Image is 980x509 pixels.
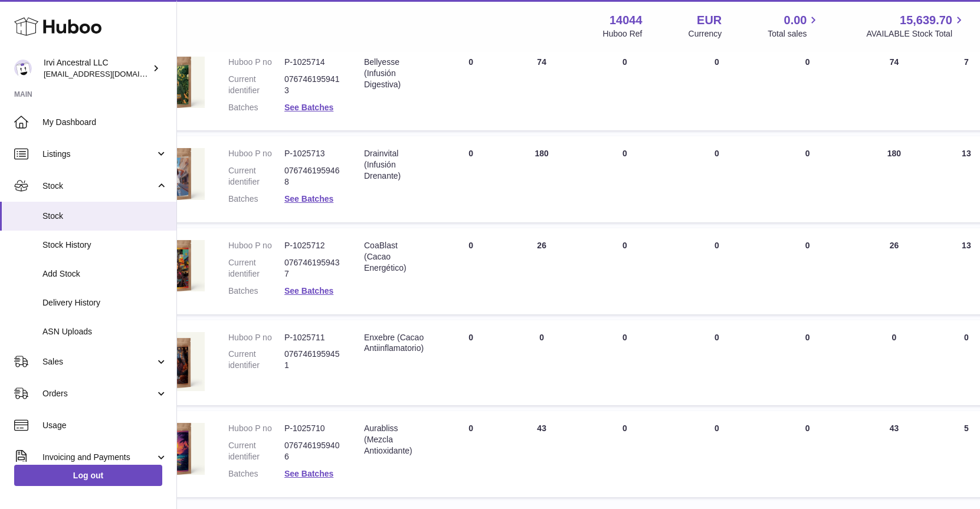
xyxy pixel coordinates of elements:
td: 0 [435,45,506,131]
span: 0 [805,149,810,158]
dt: Batches [228,193,284,205]
a: 15,639.70 AVAILABLE Stock Total [866,12,966,40]
a: See Batches [284,469,333,478]
span: Sales [42,356,155,367]
td: 0 [506,320,577,406]
td: 0 [577,136,673,222]
dd: 0767461959406 [284,440,340,462]
dt: Huboo P no [228,423,284,434]
td: 0 [577,228,673,314]
span: Stock [42,211,168,222]
div: Huboo Ref [603,28,643,40]
dt: Batches [228,102,284,113]
div: Bellyesse (Infusión Digestiva) [364,57,424,90]
dd: 0767461959468 [284,165,340,188]
td: 0 [435,411,506,497]
td: 0 [673,136,761,222]
div: Aurabliss (Mezcla Antioxidante) [364,423,424,457]
span: Listings [42,149,155,160]
dd: P-1025710 [284,423,340,434]
span: Stock History [42,239,168,251]
div: CoaBlast (Cacao Energético) [364,240,424,274]
span: 15,639.70 [900,12,952,28]
span: 0 [805,423,810,433]
span: Add Stock [42,268,168,280]
span: Usage [42,420,168,431]
a: See Batches [284,286,333,295]
dt: Batches [228,285,284,297]
img: irviancestral@gmail.com [14,60,32,77]
td: 26 [854,228,935,314]
span: My Dashboard [42,117,168,128]
dt: Batches [228,468,284,480]
dt: Huboo P no [228,148,284,159]
dd: P-1025714 [284,57,340,68]
span: Total sales [768,28,820,40]
td: 74 [506,45,577,131]
td: 26 [506,228,577,314]
dd: 0767461959413 [284,74,340,96]
strong: 14044 [609,12,643,28]
dt: Current identifier [228,165,284,188]
td: 0 [577,411,673,497]
span: Orders [42,388,155,399]
span: ASN Uploads [42,326,168,337]
span: 0 [805,333,810,342]
dt: Huboo P no [228,240,284,251]
span: 0 [805,241,810,250]
td: 180 [854,136,935,222]
a: See Batches [284,194,333,203]
td: 0 [673,411,761,497]
span: Stock [42,180,155,192]
td: 0 [673,320,761,406]
div: Drainvital (Infusión Drenante) [364,148,424,182]
dd: 0767461959437 [284,257,340,280]
div: Enxebre (Cacao Antiinflamatorio) [364,332,424,354]
td: 0 [854,320,935,406]
span: 0 [805,57,810,67]
dt: Current identifier [228,257,284,280]
span: Invoicing and Payments [42,452,155,463]
td: 43 [506,411,577,497]
td: 0 [577,320,673,406]
dt: Current identifier [228,440,284,462]
td: 0 [435,228,506,314]
span: Delivery History [42,297,168,308]
dd: P-1025712 [284,240,340,251]
td: 0 [435,320,506,406]
td: 74 [854,45,935,131]
dd: 0767461959451 [284,349,340,371]
dd: P-1025713 [284,148,340,159]
span: [EMAIL_ADDRESS][DOMAIN_NAME] [44,69,173,78]
dt: Current identifier [228,349,284,371]
dt: Current identifier [228,74,284,96]
td: 0 [577,45,673,131]
a: See Batches [284,103,333,112]
div: Irvi Ancestral LLC [44,57,150,80]
td: 0 [673,228,761,314]
span: AVAILABLE Stock Total [866,28,966,40]
td: 0 [673,45,761,131]
dt: Huboo P no [228,332,284,343]
span: 0.00 [784,12,807,28]
strong: EUR [697,12,722,28]
a: 0.00 Total sales [768,12,820,40]
div: Currency [689,28,722,40]
dt: Huboo P no [228,57,284,68]
td: 180 [506,136,577,222]
td: 43 [854,411,935,497]
dd: P-1025711 [284,332,340,343]
a: Log out [14,465,162,486]
td: 0 [435,136,506,222]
